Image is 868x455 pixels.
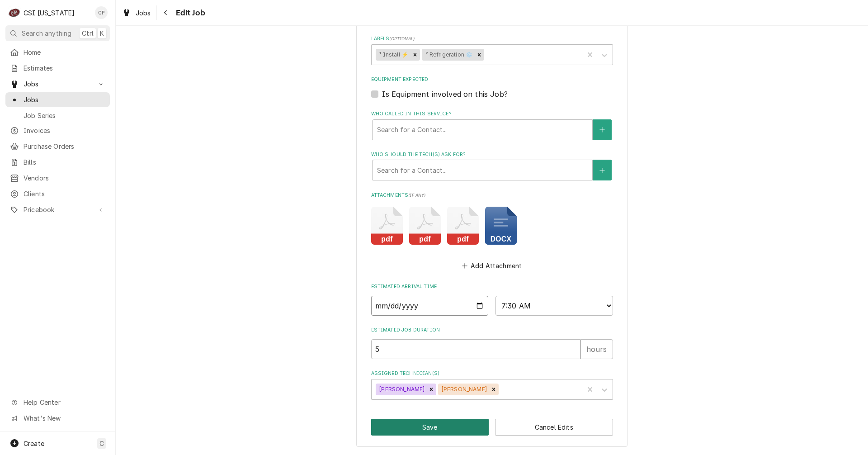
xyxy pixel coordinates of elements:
a: Go to What's New [5,411,110,426]
div: Button Group Row [371,419,613,436]
button: Add Attachment [460,260,524,272]
div: CSI [US_STATE] [24,8,75,18]
div: hours [580,339,613,359]
div: Estimated Arrival Time [371,283,613,315]
div: [PERSON_NAME] [438,384,489,395]
label: Estimated Job Duration [371,327,613,334]
a: Go to Help Center [5,395,110,410]
span: Jobs [24,95,105,104]
span: Invoices [24,126,105,135]
button: Search anythingCtrlK [5,25,110,41]
span: Ctrl [82,28,94,38]
label: Assigned Technician(s) [371,370,613,377]
span: Pricebook [24,205,92,214]
a: Clients [5,186,110,201]
div: ² Refrigeration ❄️ [422,49,475,61]
svg: Create New Contact [599,127,605,133]
span: ( if any ) [408,193,425,198]
div: C [8,6,21,19]
a: Go to Pricebook [5,202,110,217]
div: Remove Jay Maiden [426,384,436,395]
div: Button Group [371,419,613,436]
span: Estimates [24,63,105,73]
div: Labels [371,35,613,65]
button: docx [485,207,517,245]
span: Jobs [136,8,151,18]
a: Estimates [5,61,110,76]
button: Navigate back [159,5,173,20]
div: CP [95,6,108,19]
button: Create New Contact [593,160,612,180]
svg: Create New Contact [599,167,605,174]
div: Remove ¹ Install ⚡️ [410,49,420,61]
button: Create New Contact [593,119,612,140]
span: Create [24,440,44,447]
label: Estimated Arrival Time [371,283,613,290]
button: Save [371,419,489,436]
div: Craig Pierce's Avatar [95,6,108,19]
div: CSI Kentucky's Avatar [8,6,21,19]
div: Equipment Expected [371,76,613,99]
label: Is Equipment involved on this Job? [382,89,508,100]
div: Remove ² Refrigeration ❄️ [474,49,484,61]
a: Job Series [5,108,110,123]
a: Home [5,45,110,60]
label: Who should the tech(s) ask for? [371,151,613,158]
input: Date [371,296,489,316]
span: ( optional ) [389,36,415,41]
span: Job Series [24,111,105,120]
div: Who should the tech(s) ask for? [371,151,613,180]
a: Go to Jobs [5,76,110,91]
span: Vendors [24,173,105,183]
span: C [99,439,104,448]
button: Cancel Edits [495,419,613,436]
button: pdf [371,207,403,245]
a: Purchase Orders [5,139,110,154]
span: Home [24,47,105,57]
span: Purchase Orders [24,142,105,151]
a: Invoices [5,123,110,138]
span: K [100,28,104,38]
label: Equipment Expected [371,76,613,83]
span: What's New [24,413,104,423]
div: Remove Jesus Salas [489,384,499,395]
div: Attachments [371,192,613,272]
label: Attachments [371,192,613,199]
button: pdf [409,207,441,245]
a: Jobs [5,92,110,107]
span: Jobs [24,79,92,89]
span: Help Center [24,398,104,407]
span: Clients [24,189,105,199]
a: Bills [5,155,110,170]
div: Who called in this service? [371,110,613,140]
span: Edit Job [173,7,205,19]
div: ¹ Install ⚡️ [376,49,410,61]
a: Jobs [118,5,155,20]
span: Bills [24,157,105,167]
div: Estimated Job Duration [371,327,613,359]
div: [PERSON_NAME] [376,384,426,395]
select: Time Select [495,296,613,316]
div: Assigned Technician(s) [371,370,613,399]
label: Who called in this service? [371,110,613,118]
button: pdf [447,207,479,245]
span: Search anything [22,28,71,38]
label: Labels [371,35,613,43]
a: Vendors [5,171,110,185]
